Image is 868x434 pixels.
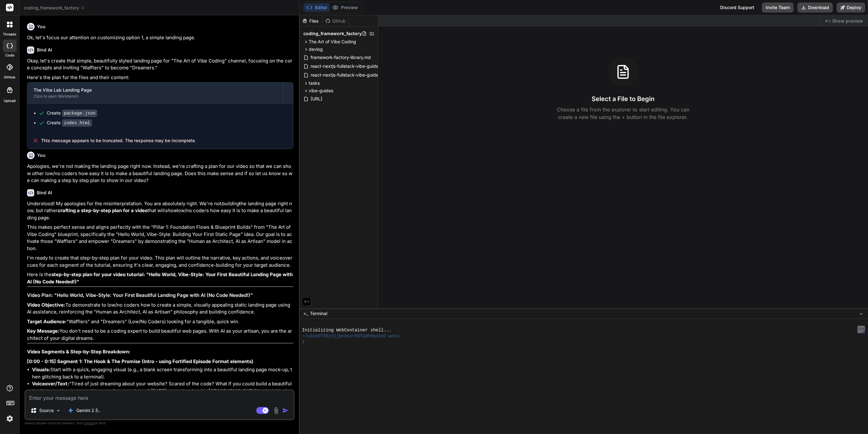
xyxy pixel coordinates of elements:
em: building [221,201,239,206]
span: devlog [309,46,323,52]
p: Gemini 2.5.. [76,407,100,414]
img: settings [4,413,15,424]
strong: Video Segments & Step-by-Step Breakdown: [27,349,130,355]
div: Files [300,18,323,24]
div: Github [323,18,349,24]
span: react-nextjs-fullstack-vibe-guide.yaml [310,71,390,79]
em: show [165,207,177,213]
div: The Vibe Lab Landing Page [34,87,276,93]
strong: Visuals: [32,367,50,372]
span: vibe-guides [309,88,333,94]
strong: Voiceover/Text: [32,381,69,387]
strong: Key Message: [27,328,59,334]
span: coding_framework_factory [24,5,85,11]
p: To demonstrate to low/no coders how to create a simple, visually appealing static landing page us... [27,302,293,316]
strong: step-by-step plan for your video tutorial: "Hello World, Vibe-Style: Your First Beautiful Landing... [27,271,294,285]
span: − [860,310,863,317]
p: Okay, let's create that simple, beautifully styled landing page for "The Art of Vibe Coding" chan... [27,57,293,72]
h6: You [37,152,46,158]
strong: Video Objective: [27,302,65,308]
span: This message appears to be truncated. The response may be incomplete. [41,137,196,144]
p: Always double-check its answers. Your in Bind [24,420,295,426]
p: Choose a file from the explorer to start editing. You can create a new file using the + button in... [553,106,693,121]
p: I'm ready to create that step-by-step plan for your video. This plan will outline the narrative, ... [27,255,293,269]
span: tasks [309,80,320,86]
strong: crafting a step-by-step plan for a video [58,207,148,213]
p: Apologies, we're not making the landing page right now. Instead, we're crafting a plan for our vi... [27,163,293,184]
p: Ok, let's focus our attention on customizing option 1, a simple landing page. [27,34,293,41]
p: You don't need to be a coding expert to build beautiful web pages. With AI as your artisan, you a... [27,328,293,342]
p: Understood! My apologies for the misinterpretation. You are absolutely right. We're not the landi... [27,200,293,222]
div: Click to open Workbench [34,94,276,99]
span: ❯ [302,339,305,345]
span: Initializing WebContainer shell... [302,327,392,333]
h3: Select a File to Begin [592,94,654,103]
button: − [858,308,864,319]
span: The Art of Vibe Coding [309,39,356,45]
strong: Target Audience: [27,319,67,324]
p: Source [39,407,54,414]
h3: Video Plan: "Hello World, Vibe-Style: Your First Beautiful Landing Page with AI (No Code Needed!)" [27,292,293,299]
strong: [0:00 - 0:15] Segment 1: The Hook & The Promise (Intro - using Fortified Episode Format elements) [27,358,253,364]
h6: You [37,24,46,30]
img: Pick Models [56,408,61,413]
code: package.json [62,110,97,117]
label: threads [3,32,16,37]
button: Preview [330,3,361,12]
span: Terminal [310,310,327,317]
p: "Wafflers" and "Dreamers" (Low/No Coders) looking for a tangible, quick win. [27,318,293,325]
code: index.html [62,119,92,127]
p: This makes perfect sense and aligns perfectly with the "Pillar 1: Foundation Flows & Blueprint Bu... [27,224,293,252]
img: Gemini 2.5 flash [68,407,74,414]
button: Invite Team [762,3,794,13]
span: framework-factory-library.md [310,54,372,61]
button: Deploy [837,3,865,13]
span: privacy [84,421,95,425]
span: ~/u3uk0f35zsjjbn9cprh6fq9h0p4tm2-wnxx [302,333,399,339]
div: Discord Support [716,3,758,13]
div: Create [47,120,92,126]
button: Download [797,3,833,13]
div: Create [47,110,97,116]
li: "Tired of just dreaming about your website? Scared of the code? What if you could build a beautif... [32,380,293,402]
span: >_ [303,310,308,317]
p: Here is the [27,271,293,285]
span: [URL] [310,95,323,103]
button: Editor [304,3,330,12]
button: The Vibe Lab Landing PageClick to open Workbench [27,83,283,103]
label: GitHub [4,75,15,80]
label: code [5,53,14,58]
img: attachment [273,407,280,414]
h6: Bind AI [37,190,52,196]
span: Show preview [832,18,863,24]
img: icon [282,407,289,414]
li: Start with a quick, engaging visual (e.g., a blank screen transforming into a beautiful landing p... [32,366,293,380]
span: coding_framework_factory [303,30,362,37]
h6: Bind AI [37,47,52,53]
label: Upload [4,98,16,104]
p: Here's the plan for the files and their content: [27,74,293,81]
span: react-nextjs-fullstack-vibe-guide-breakdown.md [310,62,412,70]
